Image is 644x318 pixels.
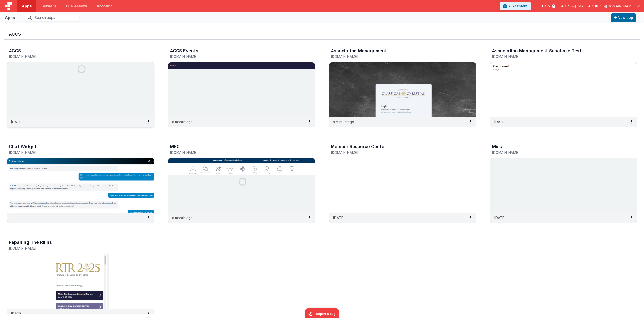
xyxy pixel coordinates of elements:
[11,311,23,316] p: [DATE]
[170,48,198,53] h3: ACCS Events
[172,119,193,124] p: a month ago
[508,4,528,9] span: AI Assistant
[542,4,550,9] span: Help
[9,151,142,154] h5: [DOMAIN_NAME]
[41,4,56,9] span: Servers
[9,48,21,53] h3: ACCS
[170,55,303,58] h5: [DOMAIN_NAME]
[331,144,386,149] h3: Member Resource Center
[333,215,345,220] p: [DATE]
[331,151,464,154] h5: [DOMAIN_NAME]
[170,151,303,154] h5: [DOMAIN_NAME]
[331,55,464,58] h5: [DOMAIN_NAME]
[500,2,531,10] button: AI Assistant
[9,144,37,149] h3: Chat Widget
[333,119,354,124] p: a minute ago
[9,55,142,58] h5: [DOMAIN_NAME]
[66,4,87,9] span: File Assets
[9,240,52,245] h3: Repairing The Ruins
[25,14,79,21] input: Search apps
[170,144,180,149] h3: MRC
[611,13,636,22] button: New app
[22,4,32,9] span: Apps
[331,48,387,53] h3: Association Management
[492,144,502,149] h3: Misc
[494,119,506,124] p: [DATE]
[5,15,15,21] div: Apps
[561,4,575,9] span: ACCS —
[9,246,142,250] h5: [DOMAIN_NAME]
[561,4,640,9] button: ACCS — [EMAIL_ADDRESS][DOMAIN_NAME]
[492,55,625,58] h5: [DOMAIN_NAME]
[9,32,635,37] h3: ACCS
[172,215,193,220] p: a month ago
[492,151,625,154] h5: [DOMAIN_NAME]
[494,215,506,220] p: [DATE]
[11,119,23,124] p: [DATE]
[492,48,581,53] h3: Association Management Supabase Test
[575,4,635,9] span: [EMAIL_ADDRESS][DOMAIN_NAME]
